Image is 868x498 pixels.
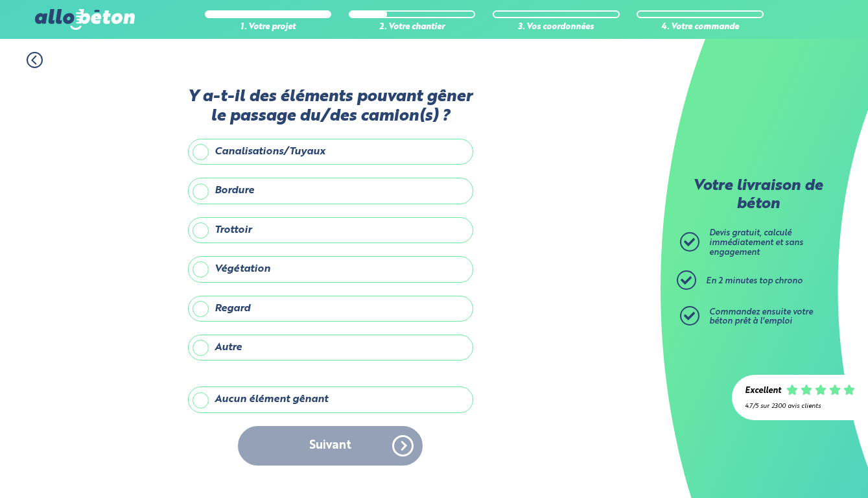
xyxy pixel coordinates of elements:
[188,386,473,412] label: Aucun élément gênant
[205,23,331,32] div: 1. Votre projet
[753,447,854,484] iframe: Help widget launcher
[745,386,781,396] div: Excellent
[493,23,619,32] div: 3. Vos coordonnées
[188,296,473,322] label: Regard
[706,277,803,285] span: En 2 minutes top chrono
[745,403,855,410] div: 4.7/5 sur 2300 avis clients
[349,23,475,32] div: 2. Votre chantier
[637,23,763,32] div: 4. Votre commande
[683,178,832,213] p: Votre livraison de béton
[188,256,473,282] label: Végétation
[709,229,803,256] span: Devis gratuit, calculé immédiatement et sans engagement
[188,178,473,204] label: Bordure
[188,139,473,165] label: Canalisations/Tuyaux
[188,88,473,126] label: Y a-t-il des éléments pouvant gêner le passage du/des camion(s) ?
[188,217,473,243] label: Trottoir
[188,335,473,361] label: Autre
[35,9,135,30] img: allobéton
[709,308,813,326] span: Commandez ensuite votre béton prêt à l'emploi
